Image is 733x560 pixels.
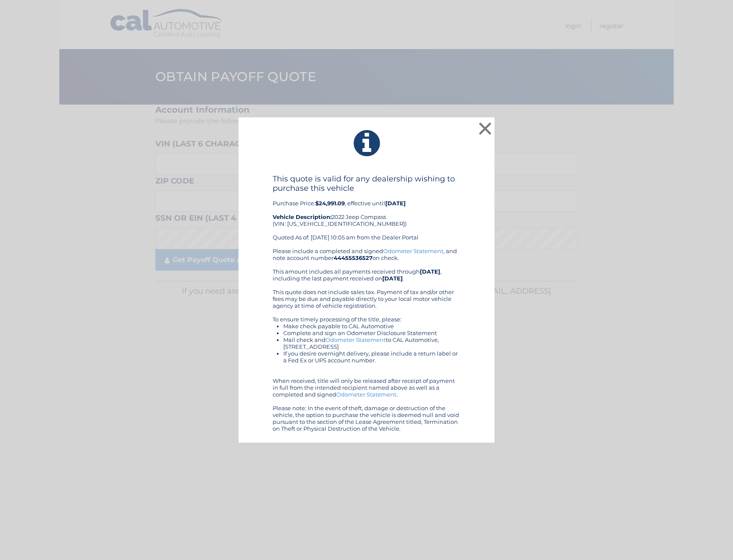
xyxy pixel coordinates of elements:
b: 44455536527 [334,254,372,261]
div: Please include a completed and signed , and note account number on check. This amount includes al... [273,248,460,432]
a: Odometer Statement [336,391,396,398]
button: × [477,120,494,137]
li: Complete and sign an Odometer Disclosure Statement [283,330,460,336]
li: Mail check and to CAL Automotive, [STREET_ADDRESS] [283,336,460,350]
b: [DATE] [385,200,406,207]
h4: This quote is valid for any dealership wishing to purchase this vehicle [273,174,460,193]
strong: Vehicle Description: [273,213,332,220]
b: [DATE] [420,268,440,275]
a: Odometer Statement [326,336,386,343]
li: If you desire overnight delivery, please include a return label or a Fed Ex or UPS account number. [283,350,460,364]
div: Purchase Price: , effective until 2022 Jeep Compass (VIN: [US_VEHICLE_IDENTIFICATION_NUMBER]) Quo... [273,174,460,248]
li: Make check payable to CAL Automotive [283,323,460,330]
b: $24,991.09 [315,200,345,207]
a: Odometer Statement [383,248,443,254]
b: [DATE] [382,275,403,282]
